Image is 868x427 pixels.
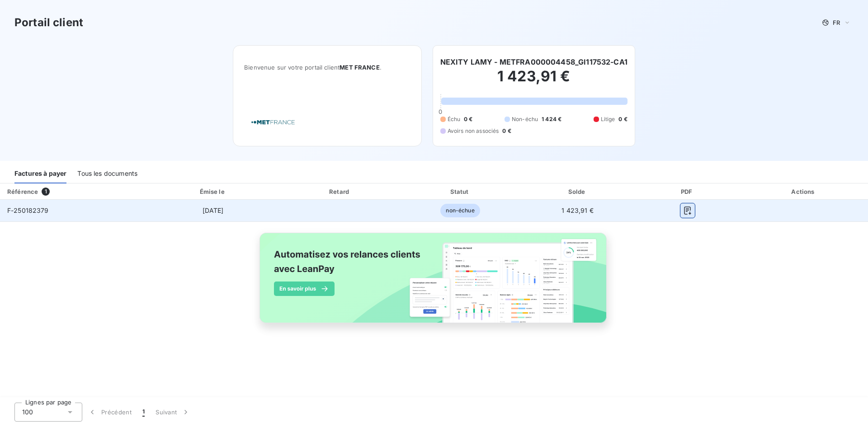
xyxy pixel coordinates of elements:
[7,188,38,195] div: Référence
[42,188,50,196] span: 1
[448,115,461,123] span: Échu
[14,14,83,31] h3: Portail client
[137,403,150,422] button: 1
[502,127,511,135] span: 0 €
[440,204,480,217] span: non-échue
[203,206,224,214] span: [DATE]
[150,403,196,422] button: Suivant
[439,108,442,115] span: 0
[637,187,738,196] div: PDF
[521,187,633,196] div: Solde
[833,19,840,26] span: FR
[403,187,518,196] div: Statut
[149,187,278,196] div: Émise le
[7,206,49,214] span: F-250182379
[561,206,594,214] span: 1 423,91 €
[82,403,137,422] button: Précédent
[440,56,627,67] h6: NEXITY LAMY - METFRA000004458_GI117532-CA1
[244,109,302,135] img: Company logo
[542,115,561,123] span: 1 424 €
[440,67,627,94] h2: 1 423,91 €
[448,127,499,135] span: Avoirs non associés
[741,187,866,196] div: Actions
[512,115,538,123] span: Non-échu
[618,115,627,123] span: 0 €
[340,64,380,71] span: MET FRANCE
[22,408,33,417] span: 100
[281,187,399,196] div: Retard
[142,408,145,417] span: 1
[77,164,137,183] div: Tous les documents
[244,64,410,71] span: Bienvenue sur votre portail client .
[601,115,615,123] span: Litige
[464,115,472,123] span: 0 €
[251,227,617,338] img: banner
[14,164,66,183] div: Factures à payer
